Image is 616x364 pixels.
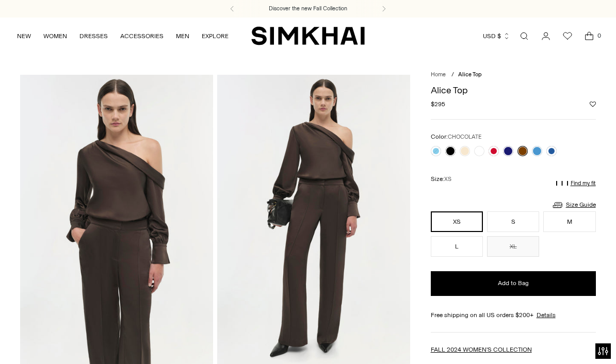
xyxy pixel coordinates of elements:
button: XS [431,211,483,232]
a: WOMEN [43,25,67,47]
span: Add to Bag [498,279,529,288]
a: Open search modal [514,26,534,46]
button: L [431,236,483,257]
a: Wishlist [557,26,578,46]
button: USD $ [483,25,510,47]
a: NEW [17,25,31,47]
h1: Alice Top [431,86,596,95]
a: Go to the account page [536,26,556,46]
a: Open cart modal [579,26,599,46]
button: M [543,211,595,232]
span: CHOCOLATE [448,134,481,140]
div: / [451,71,454,79]
button: Add to Wishlist [590,101,596,107]
button: Add to Bag [431,271,596,296]
span: Alice Top [458,71,482,78]
a: Discover the new Fall Collection [269,5,347,13]
button: S [487,211,539,232]
span: 0 [594,31,604,40]
a: FALL 2024 WOMEN'S COLLECTION [431,346,532,353]
a: Details [537,310,556,320]
button: XL [487,236,539,257]
a: Home [431,71,446,78]
a: Size Guide [552,198,596,211]
label: Color: [431,132,481,142]
span: $295 [431,100,445,109]
a: SIMKHAI [251,26,365,46]
a: DRESSES [79,25,108,47]
img: Alice Top [20,75,213,364]
label: Size: [431,174,451,184]
div: Free shipping on all US orders $200+ [431,310,596,320]
a: EXPLORE [202,25,229,47]
a: MEN [176,25,189,47]
a: ACCESSORIES [120,25,164,47]
span: XS [444,176,451,183]
nav: breadcrumbs [431,71,596,79]
img: Alice Top [217,75,410,364]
